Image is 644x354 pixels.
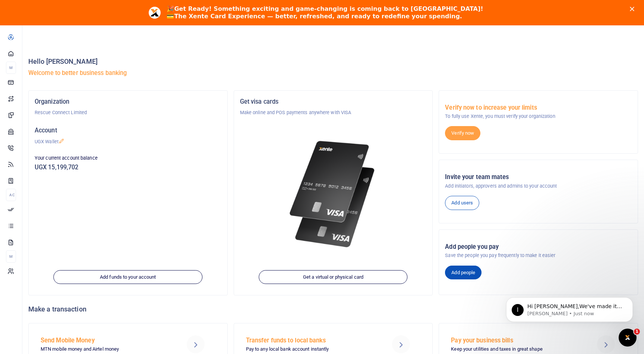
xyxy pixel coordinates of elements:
a: Get a virtual or physical card [259,270,407,284]
p: MTN mobile money and Airtel money [41,345,170,353]
a: Verify now [445,126,480,140]
li: Ac [6,189,16,201]
h5: UGX 15,199,702 [35,164,221,171]
a: Add users [445,196,479,210]
h5: Welcome to better business banking [28,69,638,77]
p: Save the people you pay frequently to make it easier [445,252,632,259]
h5: Verify now to increase your limits [445,104,632,112]
h5: Get visa cards [240,98,427,106]
h5: Organization [35,98,221,106]
h5: Send Mobile Money [41,337,170,344]
p: Keep your utilities and taxes in great shape [451,345,580,353]
li: M [6,250,16,263]
img: xente-_physical_cards.png [287,134,380,254]
p: Your current account balance [35,154,221,162]
h5: Account [35,127,221,134]
span: 1 [634,329,640,335]
h5: Pay your business bills [451,337,580,344]
p: Make online and POS payments anywhere with VISA [240,109,427,116]
p: To fully use Xente, you must verify your organization [445,113,632,120]
li: M [6,62,16,74]
iframe: Intercom notifications message [495,282,644,334]
p: Rescue Connect Limited [35,109,221,116]
h4: Make a transaction [28,305,638,313]
h5: Invite your team mates [445,173,632,181]
p: Pay to any local bank account instantly [246,345,375,353]
h5: Add people you pay [445,243,632,251]
p: Add initiators, approvers and admins to your account [445,182,632,190]
div: Close [630,7,637,11]
img: Profile image for Aceng [149,7,161,19]
h5: Transfer funds to local banks [246,337,375,344]
div: 🎉 💳 [167,5,483,20]
iframe: Intercom live chat [619,329,637,347]
b: The Xente Card Experience — better, refreshed, and ready to redefine your spending. [174,13,462,20]
a: Add funds to your account [54,270,202,284]
b: Get Ready! Something exciting and game-changing is coming back to [GEOGRAPHIC_DATA]! [174,5,483,12]
h4: Hello [PERSON_NAME] [28,57,638,66]
p: UGX Wallet [35,138,221,145]
a: Add people [445,266,482,280]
